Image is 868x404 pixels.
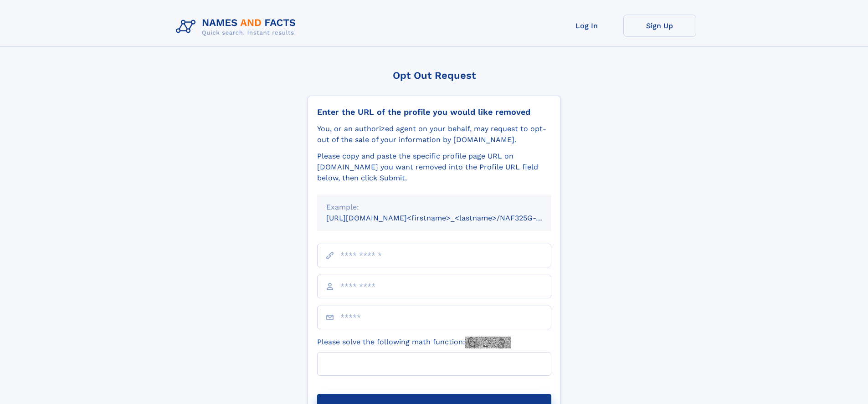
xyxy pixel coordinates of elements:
[326,202,542,213] div: Example:
[308,70,561,81] div: Opt Out Request
[326,214,569,222] small: [URL][DOMAIN_NAME]<firstname>_<lastname>/NAF325G-xxxxxxxx
[317,107,551,117] div: Enter the URL of the profile you would like removed
[317,337,511,348] label: Please solve the following math function:
[317,123,551,145] div: You, or an authorized agent on your behalf, may request to opt-out of the sale of your informatio...
[317,151,551,184] div: Please copy and paste the specific profile page URL on [DOMAIN_NAME] you want removed into the Pr...
[172,15,303,39] img: Logo Names and Facts
[550,15,623,37] a: Log In
[623,15,696,37] a: Sign Up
